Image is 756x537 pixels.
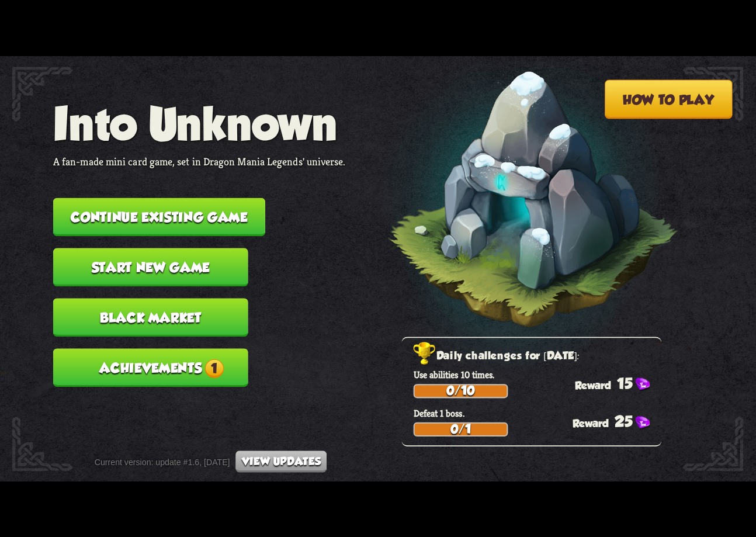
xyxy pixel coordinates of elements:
h2: Daily challenges for [DATE]: [414,347,662,365]
div: 15 [575,375,662,392]
div: Current version: update #1.6, [DATE] [95,451,327,472]
div: 25 [573,413,662,430]
div: 0/1 [415,423,507,435]
p: A fan-made mini card game, set in Dragon Mania Legends' universe. [53,154,345,168]
div: 0/10 [415,385,507,397]
button: View updates [236,451,327,472]
span: 1 [204,359,223,377]
h1: Into Unknown [53,97,345,148]
button: Black Market [53,298,248,337]
button: Achievements1 [53,348,248,387]
img: floating-cave-rune-glow.png [348,32,679,376]
p: Use abilities 10 times. [414,368,662,380]
img: Golden_Trophy_Icon.png [414,342,436,365]
button: Start new game [53,248,248,286]
button: Continue existing game [53,198,265,236]
button: How to play [605,79,733,119]
p: Defeat 1 boss. [414,407,662,419]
